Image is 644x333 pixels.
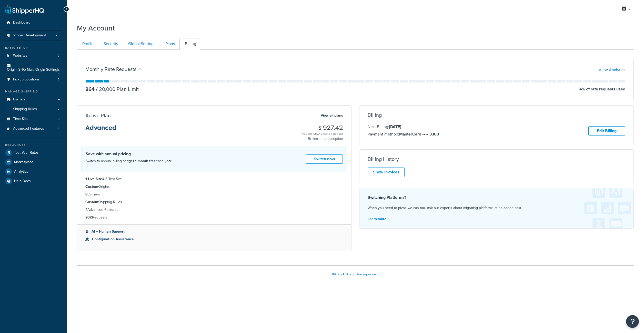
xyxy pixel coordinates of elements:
[332,272,351,277] a: Privacy Policy
[4,143,63,147] div: Resources
[4,105,63,114] a: Shipping Rules
[4,167,63,176] a: Analytics
[4,124,63,133] a: Advanced Features 4
[4,75,63,84] li: Pickup Locations
[301,131,343,136] div: Includes $57.42 state sales tax
[77,23,115,33] h1: My Account
[4,114,63,124] li: Time Slots
[86,151,172,157] h4: Save with annual pricing
[58,127,59,131] span: 4
[306,154,343,164] a: Switch now
[389,124,401,130] strong: [DATE]
[14,179,31,183] span: Help Docs
[58,77,59,82] span: 2
[85,184,343,190] li: Origins
[5,4,44,14] a: ShipperHQ Home
[4,89,63,94] div: Manage Shipping
[7,68,60,72] span: Origin (SHQ Multi Origin Setting)s
[13,54,27,58] span: Websites
[85,199,343,205] li: Shipping Rules
[58,117,59,121] span: 0
[77,38,98,50] a: Profile
[13,117,29,121] span: Time Slots
[85,176,343,182] li: & 3 Test Site
[85,184,98,189] strong: Custom
[85,215,92,220] strong: 20K
[599,67,625,73] a: View Analytics
[179,38,200,50] a: Billing
[368,123,439,130] p: Next Billing:
[368,216,386,222] a: Learn more
[129,158,156,164] strong: get 1 month free
[85,176,102,182] strong: 1 Live Site
[58,54,59,58] span: 2
[4,18,63,27] a: Dashboard
[85,207,87,212] strong: 4
[588,126,625,136] a: Edit Billing
[96,85,98,93] span: /
[4,51,63,60] a: Websites 2
[123,38,159,50] a: Global Settings
[14,170,28,174] span: Analytics
[579,86,625,93] p: 4 % of rate requests used
[356,272,379,277] a: User Agreement
[85,229,343,234] li: AI + Human Support
[368,205,625,211] p: When you need to pivot, we can too. Ask our experts about migrating platforms at no added cost.
[13,77,40,82] span: Pickup Locations
[4,61,63,75] a: Origin (SHQ Multi Origin Setting)s 1
[95,86,139,93] p: 20,000 Plan Limit
[4,158,63,167] a: Marketplace
[368,194,625,201] h4: Switching Platforms?
[13,97,26,102] span: Carriers
[13,127,44,131] span: Advanced Features
[13,20,31,25] span: Dashboard
[4,51,63,60] li: Websites
[85,192,87,197] strong: 8
[4,114,63,124] a: Time Slots 0
[85,86,95,93] p: 864
[14,151,39,155] span: Test Your Rates
[301,124,343,131] h3: $ 927.42
[85,113,111,118] h3: Active Plan
[85,236,343,242] li: Configuration Assistance
[368,168,405,177] a: Show Invoices
[399,131,439,137] strong: MasterCard •••• 3363
[626,315,639,328] button: Open Resource Center
[13,33,46,38] span: Scope: Development
[321,112,343,119] a: View all plans
[4,95,63,104] a: Carriers
[4,46,63,50] div: Basic Setup
[86,158,172,164] p: Switch to annual billing and each year!
[85,207,343,213] li: Advanced Features
[368,112,382,118] h3: Billing
[13,107,37,111] span: Shipping Rules
[85,66,136,72] h3: Monthly Rate Requests
[4,176,63,186] a: Help Docs
[353,272,354,277] span: |
[85,199,98,205] strong: Custom
[160,38,179,50] a: Plans
[368,156,399,162] h3: Billing History
[85,192,343,197] li: Carriers
[368,131,439,138] p: Payment method:
[14,160,33,164] span: Marketplace
[85,124,116,135] h3: Advanced
[301,136,343,141] p: Braintree subscription
[98,38,122,50] a: Security
[4,75,63,84] a: Pickup Locations 2
[58,72,59,76] span: 1
[85,215,343,220] li: Requests
[4,148,63,157] a: Test Your Rates
[4,61,63,75] li: Origins
[4,124,63,133] li: Advanced Features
